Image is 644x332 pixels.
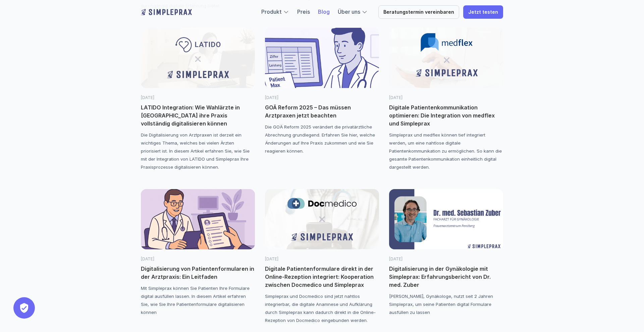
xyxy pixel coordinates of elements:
[389,265,503,289] p: Digitalisierung in der Gynäkologie mit Simpleprax: Erfahrungsbericht von Dr. med. Zuber
[389,28,503,171] a: [DATE]Digitale Patientenkommunikation optimieren: Die Integration von medflex und SimplepraxSimpl...
[265,123,379,155] p: Die GOÄ Reform 2025 verändert die privatärztliche Abrechnung grundlegend. Erfahren Sie hier, welc...
[468,9,498,15] p: Jetzt testen
[463,5,503,19] a: Jetzt testen
[141,28,255,171] a: Latido x Simpleprax[DATE]LATIDO Integration: Wie Wahlärzte in [GEOGRAPHIC_DATA] ihre Praxis volls...
[389,95,503,101] p: [DATE]
[141,131,255,171] p: Die Digitalisierung von Arztpraxen ist derzeit ein wichtiges Thema, welches bei vielen Ärzten pri...
[389,103,503,128] p: Digitale Patientenkommunikation optimieren: Die Integration von medflex und Simpleprax
[265,189,379,324] a: [DATE]Digitale Patientenformulare direkt in der Online-Rezeption integriert: Kooperation zwischen...
[265,28,379,88] img: GOÄ Reform 2025
[141,189,255,316] a: [DATE]Digitalisierung von Patientenformularen in der Arztpraxis: Ein LeitfadenMit Simpleprax könn...
[265,95,379,101] p: [DATE]
[338,8,360,15] a: Über uns
[141,103,255,128] p: LATIDO Integration: Wie Wahlärzte in [GEOGRAPHIC_DATA] ihre Praxis vollständig digitalisieren können
[383,9,454,15] p: Beratungstermin vereinbaren
[265,256,379,262] p: [DATE]
[261,8,282,15] a: Produkt
[389,131,503,171] p: Simpleprax und medflex können tief integriert werden, um eine nahtlose digitale Patientenkommunik...
[318,8,330,15] a: Blog
[297,8,310,15] a: Preis
[389,189,503,316] a: [DATE]Digitalisierung in der Gynäkologie mit Simpleprax: Erfahrungsbericht von Dr. med. Zuber[PER...
[141,256,255,262] p: [DATE]
[265,28,379,155] a: GOÄ Reform 2025[DATE]GOÄ Reform 2025 – Das müssen Arztpraxen jetzt beachtenDie GOÄ Reform 2025 ve...
[265,292,379,324] p: Simpleprax und Docmedico sind jetzt nahtlos integrierbar, die digitale Anamnese und Aufklärung du...
[265,265,379,289] p: Digitale Patientenformulare direkt in der Online-Rezeption integriert: Kooperation zwischen Docme...
[265,103,379,119] p: GOÄ Reform 2025 – Das müssen Arztpraxen jetzt beachten
[141,28,255,88] img: Latido x Simpleprax
[378,5,459,19] a: Beratungstermin vereinbaren
[141,265,255,281] p: Digitalisierung von Patientenformularen in der Arztpraxis: Ein Leitfaden
[389,256,503,262] p: [DATE]
[141,95,255,101] p: [DATE]
[389,292,503,316] p: [PERSON_NAME], Gynäkologe, nutzt seit 2 Jahren Simpleprax, um seine Patienten digital Formulare a...
[141,284,255,316] p: Mit Simpleprax können Sie Patienten Ihre Formulare digital ausfüllen lassen. In diesem Artikel er...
